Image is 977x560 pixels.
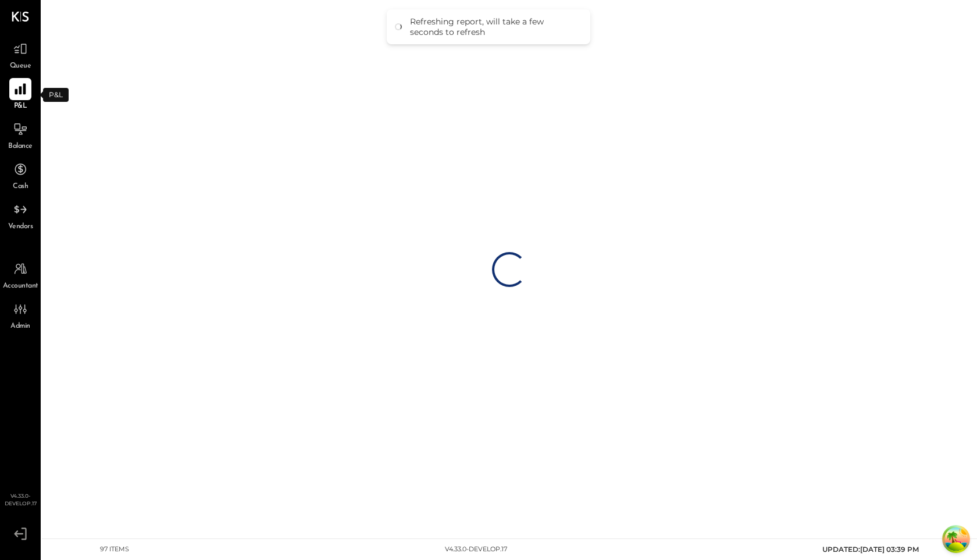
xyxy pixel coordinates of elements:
[445,545,507,554] div: v 4.33.0-develop.17
[14,101,27,112] span: P&L
[8,222,33,232] span: Vendors
[8,141,33,152] span: Balance
[13,182,28,192] span: Cash
[1,199,40,232] a: Vendors
[410,16,579,37] div: Refreshing report, will take a few seconds to refresh
[1,258,40,292] a: Accountant
[1,118,40,152] a: Balance
[1,298,40,332] a: Admin
[944,527,968,551] button: Open Tanstack query devtools
[822,545,919,554] span: UPDATED: [DATE] 03:39 PM
[3,281,38,292] span: Accountant
[43,88,69,102] div: P&L
[10,61,31,72] span: Queue
[10,321,30,332] span: Admin
[100,545,129,554] div: 97 items
[1,78,40,112] a: P&L
[1,158,40,192] a: Cash
[1,38,40,72] a: Queue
